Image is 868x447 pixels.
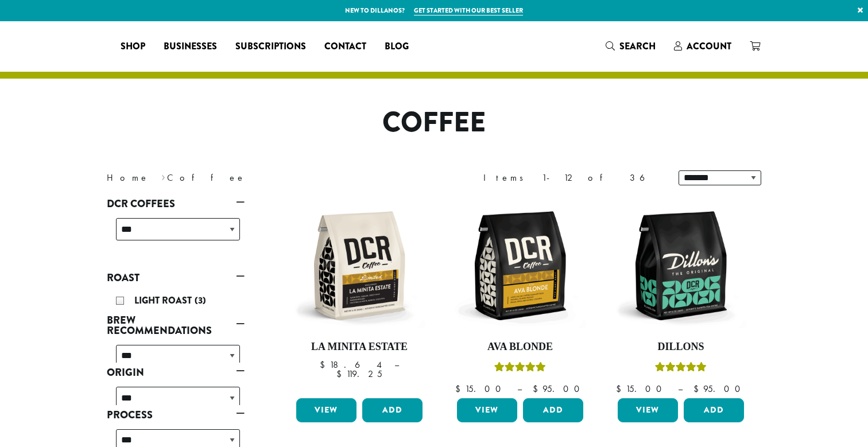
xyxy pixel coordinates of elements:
span: Blog [385,40,409,54]
span: $ [320,359,330,371]
h4: Ava Blonde [454,341,586,353]
button: Add [362,398,423,422]
a: La Minita Estate [293,200,425,394]
a: Get started with our best seller [414,6,523,15]
a: Roast [107,268,245,287]
a: Process [107,405,245,425]
bdi: 15.00 [616,383,667,395]
button: Add [523,398,583,422]
span: – [394,359,399,371]
a: Brew Recommendations [107,310,245,340]
span: $ [693,383,703,395]
span: Search [619,40,656,53]
span: $ [616,383,626,395]
span: Account [687,40,731,53]
div: Rated 5.00 out of 5 [494,360,546,378]
span: Contact [324,40,366,54]
a: View [618,398,678,422]
img: DCR-12oz-La-Minita-Estate-Stock-scaled.png [293,200,425,332]
a: View [457,398,517,422]
img: DCR-12oz-Dillons-Stock-scaled.png [615,200,747,332]
div: DCR Coffees [107,213,245,254]
bdi: 95.00 [693,383,746,395]
span: $ [533,383,542,395]
img: DCR-12oz-Ava-Blonde-Stock-scaled.png [454,200,586,332]
a: Search [596,37,665,56]
span: Subscriptions [235,40,306,54]
span: $ [336,368,346,380]
a: DillonsRated 5.00 out of 5 [615,200,747,394]
button: Add [684,398,744,422]
span: $ [455,383,465,395]
h4: Dillons [615,341,747,353]
bdi: 95.00 [533,383,585,395]
span: – [517,383,522,395]
h4: La Minita Estate [293,341,425,353]
span: Businesses [164,40,217,54]
div: Items 1-12 of 36 [483,171,661,185]
bdi: 15.00 [455,383,506,395]
span: (3) [195,294,206,307]
span: Shop [121,40,145,54]
div: Roast [107,287,245,310]
div: Brew Recommendations [107,340,245,363]
bdi: 18.64 [320,359,383,371]
div: Origin [107,382,245,405]
span: – [678,383,683,395]
h1: Coffee [98,106,770,139]
span: Light Roast [134,294,195,307]
a: Origin [107,363,245,382]
bdi: 119.25 [336,368,382,380]
a: View [296,398,356,422]
a: Home [107,172,149,184]
a: DCR Coffees [107,194,245,213]
nav: Breadcrumb [107,171,417,185]
div: Rated 5.00 out of 5 [655,360,707,378]
a: Shop [111,37,154,56]
a: Ava BlondeRated 5.00 out of 5 [454,200,586,394]
span: › [161,167,165,185]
